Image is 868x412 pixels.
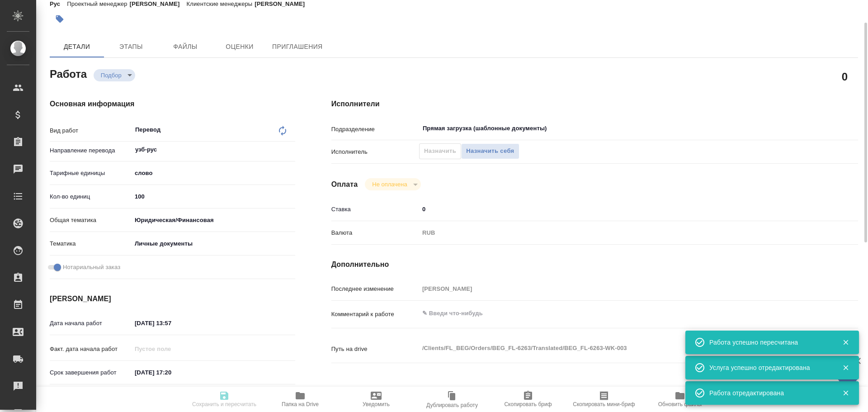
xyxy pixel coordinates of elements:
[658,401,702,407] span: Обновить файлы
[331,345,419,354] p: Путь на drive
[55,41,99,52] span: Детали
[67,0,129,7] p: Проектный менеджер
[50,192,132,201] p: Кол-во единиц
[331,205,419,214] p: Ставка
[132,317,211,330] input: ✎ Введи что-нибудь
[842,69,848,84] h2: 0
[109,41,153,52] span: Этапы
[331,99,858,109] h4: Исполнители
[50,239,132,248] p: Тематика
[836,364,855,372] button: Закрыть
[566,387,642,412] button: Скопировать мини-бриф
[63,263,120,272] span: Нотариальный заказ
[50,126,132,135] p: Вид работ
[365,178,420,190] div: Подбор
[132,366,211,379] input: ✎ Введи что-нибудь
[419,225,814,241] div: RUB
[94,69,135,81] div: Подбор
[504,401,552,407] span: Скопировать бриф
[642,387,718,412] button: Обновить файлы
[836,389,855,397] button: Закрыть
[132,236,295,251] div: Личные документы
[262,387,338,412] button: Папка на Drive
[331,284,419,294] p: Последнее изменение
[164,41,207,52] span: Файлы
[50,368,132,377] p: Срок завершения работ
[709,338,829,347] div: Работа успешно пересчитана
[218,41,261,52] span: Оценки
[132,342,211,355] input: Пустое поле
[255,0,311,7] p: [PERSON_NAME]
[419,341,814,356] textarea: /Clients/FL_BEG/Orders/BEG_FL-6263/Translated/BEG_FL-6263-WK-003
[50,319,132,328] p: Дата начала работ
[132,190,295,203] input: ✎ Введи что-нибудь
[363,401,390,407] span: Уведомить
[331,310,419,319] p: Комментарий к работе
[419,282,814,295] input: Пустое поле
[272,41,323,52] span: Приглашения
[414,387,490,412] button: Дублировать работу
[573,401,635,407] span: Скопировать мини-бриф
[709,388,829,398] div: Работа отредактирована
[50,216,132,225] p: Общая тематика
[461,143,519,159] button: Назначить себя
[98,71,124,79] button: Подбор
[186,387,262,412] button: Сохранить и пересчитать
[466,146,514,156] span: Назначить себя
[490,387,566,412] button: Скопировать бриф
[331,259,858,270] h4: Дополнительно
[192,401,256,407] span: Сохранить и пересчитать
[809,128,811,129] button: Open
[331,125,419,134] p: Подразделение
[369,180,410,188] button: Не оплачена
[132,213,295,228] div: Юридическая/Финансовая
[187,0,255,7] p: Клиентские менеджеры
[132,166,295,181] div: слово
[50,99,295,109] h4: Основная информация
[282,401,319,407] span: Папка на Drive
[290,149,292,151] button: Open
[50,294,295,304] h4: [PERSON_NAME]
[331,147,419,156] p: Исполнитель
[50,65,87,81] h2: Работа
[419,203,814,216] input: ✎ Введи что-нибудь
[331,179,358,190] h4: Оплата
[836,338,855,346] button: Закрыть
[331,228,419,237] p: Валюта
[50,9,70,29] button: Добавить тэг
[426,402,478,408] span: Дублировать работу
[709,363,829,372] div: Услуга успешно отредактирована
[338,387,414,412] button: Уведомить
[50,146,132,155] p: Направление перевода
[130,0,187,7] p: [PERSON_NAME]
[50,345,132,354] p: Факт. дата начала работ
[50,169,132,178] p: Тарифные единицы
